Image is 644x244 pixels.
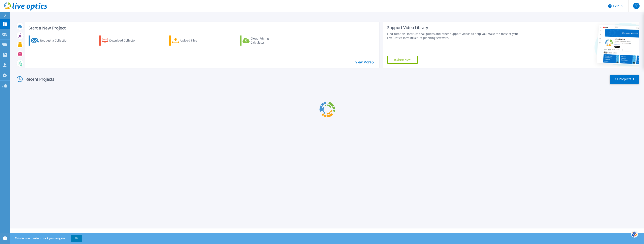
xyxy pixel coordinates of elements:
[99,35,144,46] a: Download Collector
[251,36,283,45] div: Cloud Pricing Calculator
[29,35,73,46] a: Request a Collection
[169,35,214,46] a: Upload Files
[387,32,520,40] div: Find tutorials, instructional guides and other support videos to help you make the most of your L...
[180,36,213,45] div: Upload Files
[29,26,374,30] h3: Start a New Project
[109,36,141,45] div: Download Collector
[635,4,638,7] span: SF
[15,74,60,84] div: Recent Projects
[240,35,285,46] a: Cloud Pricing Calculator
[387,25,520,30] div: Support Video Library
[610,75,639,84] a: All Projects
[355,60,374,64] a: View More
[40,36,72,45] div: Request a Collection
[11,235,82,242] span: This site uses cookies to track your navigation.
[71,235,82,242] button: OK
[631,230,638,238] img: svg+xml;base64,PHN2ZyB3aWR0aD0iNDQiIGhlaWdodD0iNDQiIHZpZXdCb3g9IjAgMCA0NCA0NCIgZmlsbD0ibm9uZSIgeG...
[387,56,418,64] a: Explore Now!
